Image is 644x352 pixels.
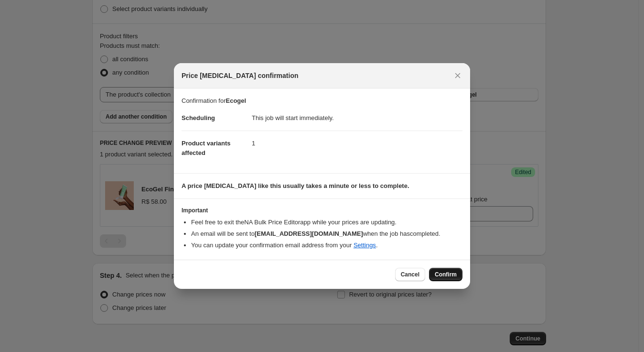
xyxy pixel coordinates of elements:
[191,218,462,227] li: Feel free to exit the NA Bulk Price Editor app while your prices are updating.
[191,229,462,239] li: An email will be sent to when the job has completed .
[225,97,246,104] b: Ecogel
[401,271,419,278] span: Cancel
[252,131,462,156] dd: 1
[451,69,464,82] button: Close
[429,268,462,281] button: Confirm
[182,71,299,80] span: Price [MEDICAL_DATA] confirmation
[354,242,376,249] a: Settings
[182,207,462,214] h3: Important
[182,114,215,121] span: Scheduling
[191,241,462,250] li: You can update your confirmation email address from your .
[435,271,457,278] span: Confirm
[255,230,363,237] b: [EMAIL_ADDRESS][DOMAIN_NAME]
[182,140,231,156] span: Product variants affected
[252,106,462,131] dd: This job will start immediately.
[182,182,409,189] b: A price [MEDICAL_DATA] like this usually takes a minute or less to complete.
[395,268,425,281] button: Cancel
[182,96,462,106] p: Confirmation for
